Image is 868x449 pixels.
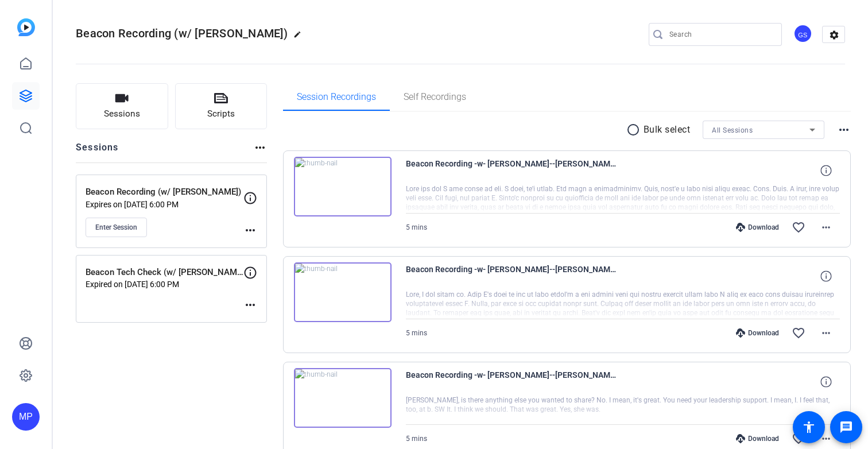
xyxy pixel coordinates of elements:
ngx-avatar: Garrett Schultz [793,24,813,44]
div: Download [730,434,785,443]
span: Session Recordings [297,92,376,102]
span: 5 mins [406,223,427,231]
mat-icon: message [839,420,853,434]
mat-icon: more_horiz [253,141,267,154]
mat-icon: favorite_border [792,220,805,234]
mat-icon: more_horiz [243,223,257,237]
span: Sessions [104,107,140,121]
p: Expired on [DATE] 6:00 PM [86,280,243,289]
span: Beacon Recording -w- [PERSON_NAME]--[PERSON_NAME] -is back-1-2025-10-03-13-45-52-873-2 [406,157,618,184]
button: Sessions [76,83,168,129]
button: Scripts [175,83,268,129]
img: thumb-nail [294,262,392,322]
mat-icon: more_horiz [819,220,833,234]
mat-icon: more_horiz [819,432,833,446]
div: GS [793,24,812,43]
mat-icon: favorite_border [792,326,805,340]
div: Download [730,223,785,232]
img: thumb-nail [294,368,392,428]
button: Enter Session [86,218,147,237]
p: Beacon Recording (w/ [PERSON_NAME]) [86,185,243,199]
p: Expires on [DATE] 6:00 PM [86,200,243,209]
mat-icon: settings [823,26,846,44]
mat-icon: radio_button_unchecked [626,123,644,137]
span: 5 mins [406,435,427,443]
mat-icon: more_horiz [819,326,833,340]
p: Beacon Tech Check (w/ [PERSON_NAME]) [86,266,243,279]
mat-icon: more_horiz [837,123,851,137]
span: All Sessions [712,126,753,134]
img: thumb-nail [294,157,392,216]
div: Download [730,328,785,338]
p: Bulk select [644,123,691,137]
mat-icon: edit [293,30,307,44]
span: Self Recordings [404,92,466,102]
span: Beacon Recording (w/ [PERSON_NAME]) [76,26,288,40]
input: Search [669,28,773,41]
mat-icon: accessibility [802,420,816,434]
img: blue-gradient.svg [17,18,35,36]
span: Scripts [207,107,235,121]
mat-icon: favorite_border [792,432,805,446]
span: Beacon Recording -w- [PERSON_NAME]--[PERSON_NAME]-2025-10-03-13-45-52-873-0 [406,368,618,396]
span: 5 mins [406,329,427,337]
h2: Sessions [76,141,119,162]
mat-icon: more_horiz [243,298,257,312]
span: Enter Session [95,223,137,232]
span: Beacon Recording -w- [PERSON_NAME]--[PERSON_NAME]-2025-10-03-13-45-52-873-1 [406,262,618,290]
div: MP [12,403,40,431]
